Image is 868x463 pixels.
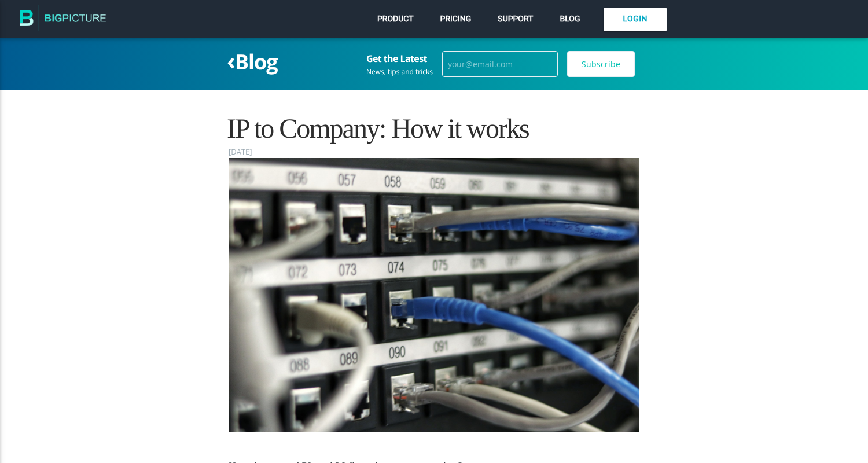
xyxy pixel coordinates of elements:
input: your@email.com [442,51,558,78]
a: ‹Blog [227,47,278,76]
span: Pricing [440,14,472,24]
a: Product [374,12,417,27]
span: ‹ [227,45,235,76]
a: Blog [557,12,583,27]
div: News, tips and tricks [366,68,433,75]
a: Login [604,8,667,31]
h1: IP to Company: How it works [229,113,639,145]
a: Pricing [437,12,475,27]
img: The BigPicture.io Blog [20,5,106,34]
h3: Get the Latest [366,53,433,64]
time: [DATE] [229,145,252,158]
input: Subscribe [567,51,635,78]
span: Product [377,14,414,24]
img: datacenter.jpg [229,158,639,432]
a: Support [495,12,536,27]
